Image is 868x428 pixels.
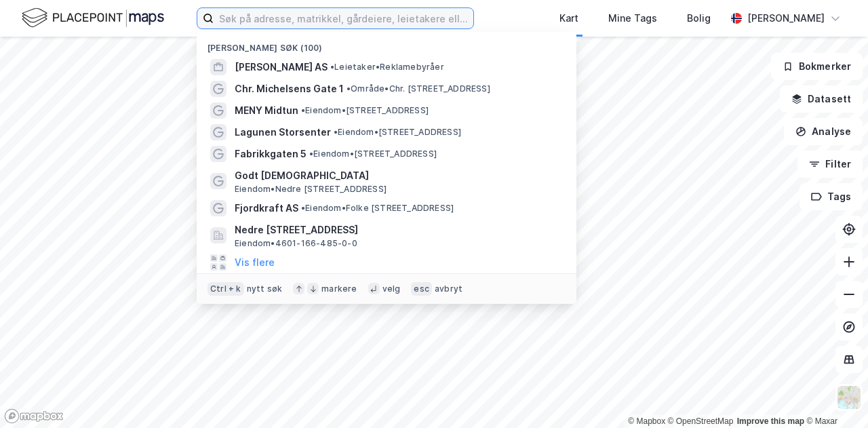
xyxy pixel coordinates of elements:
span: [PERSON_NAME] AS [235,59,328,75]
span: • [347,83,351,94]
div: Ctrl + k [208,282,244,296]
span: Nedre [STREET_ADDRESS] [235,222,560,238]
span: Fjordkraft AS [235,200,298,216]
span: Eiendom • [STREET_ADDRESS] [301,105,429,116]
div: esc [411,282,432,296]
span: Fabrikkgaten 5 [235,146,307,162]
span: • [334,127,338,137]
span: • [301,203,305,213]
a: Improve this map [737,416,804,426]
span: • [330,62,334,72]
span: Lagunen Storsenter [235,124,331,140]
a: Mapbox homepage [4,408,64,424]
iframe: Chat Widget [800,363,868,428]
span: Eiendom • [STREET_ADDRESS] [334,127,461,138]
span: • [309,149,313,159]
div: avbryt [435,284,462,294]
span: Eiendom • Nedre [STREET_ADDRESS] [235,184,387,195]
span: Eiendom • 4601-166-485-0-0 [235,238,357,249]
a: OpenStreetMap [668,416,734,426]
div: Bolig [687,10,711,26]
span: Eiendom • Folke [STREET_ADDRESS] [301,203,454,214]
button: Vis flere [235,254,275,271]
span: Eiendom • [STREET_ADDRESS] [309,149,437,159]
span: • [301,105,305,115]
span: Leietaker • Reklamebyråer [330,62,444,73]
button: Tags [800,183,863,210]
div: markere [321,284,357,294]
input: Søk på adresse, matrikkel, gårdeiere, leietakere eller personer [214,8,473,28]
div: [PERSON_NAME] søk (100) [197,32,576,56]
button: Analyse [784,118,863,145]
button: Filter [797,151,863,178]
div: velg [382,284,401,294]
button: Datasett [780,85,863,113]
div: [PERSON_NAME] [747,10,825,26]
span: Godt [DEMOGRAPHIC_DATA] [235,168,560,184]
span: MENY Midtun [235,102,298,119]
div: Mine Tags [608,10,657,26]
button: Bokmerker [771,53,863,80]
img: logo.f888ab2527a4732fd821a326f86c7f29.svg [22,6,164,30]
a: Mapbox [628,416,665,426]
span: Chr. Michelsens Gate 1 [235,81,344,97]
div: Kontrollprogram for chat [800,363,868,428]
div: Kart [559,10,578,26]
span: Område • Chr. [STREET_ADDRESS] [347,83,490,94]
div: nytt søk [247,284,283,294]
